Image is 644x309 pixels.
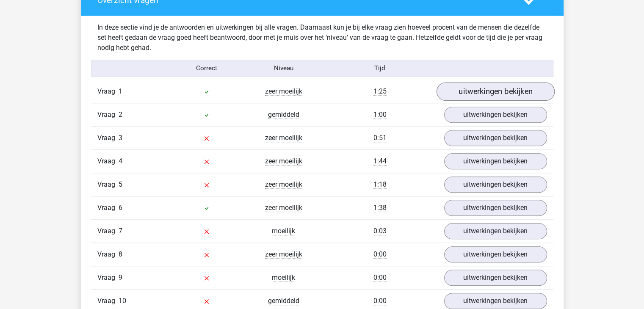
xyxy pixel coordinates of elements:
span: 1:44 [373,157,387,166]
span: Vraag [97,156,119,166]
a: uitwerkingen bekijken [444,246,547,262]
span: 2 [119,110,122,119]
span: 1:18 [373,180,387,189]
span: Vraag [97,296,119,306]
span: 7 [119,227,122,235]
a: uitwerkingen bekijken [436,83,554,101]
span: 5 [119,180,122,188]
span: zeer moeilijk [265,204,302,212]
span: 1:00 [373,110,387,119]
span: Vraag [97,86,119,97]
span: Vraag [97,179,119,190]
span: 1:38 [373,204,387,212]
span: 6 [119,204,122,212]
a: uitwerkingen bekijken [444,177,547,193]
span: 8 [119,250,122,258]
span: zeer moeilijk [265,87,302,96]
div: Tijd [322,63,437,73]
span: Vraag [97,110,119,120]
span: 0:00 [373,250,387,259]
a: uitwerkingen bekijken [444,107,547,123]
div: Correct [168,63,245,73]
span: Vraag [97,249,119,259]
span: moeilijk [272,227,295,235]
span: gemiddeld [268,110,299,119]
span: 10 [119,297,126,305]
span: 1 [119,87,122,95]
span: zeer moeilijk [265,180,302,189]
span: 0:00 [373,273,387,282]
span: 0:00 [373,297,387,305]
span: moeilijk [272,273,295,282]
span: Vraag [97,273,119,283]
span: 1:25 [373,87,387,96]
span: zeer moeilijk [265,134,302,142]
a: uitwerkingen bekijken [444,153,547,169]
span: Vraag [97,133,119,143]
a: uitwerkingen bekijken [444,223,547,239]
span: zeer moeilijk [265,157,302,166]
span: 9 [119,273,122,281]
a: uitwerkingen bekijken [444,270,547,286]
span: 3 [119,134,122,142]
span: gemiddeld [268,297,299,305]
span: 4 [119,157,122,165]
span: 0:03 [373,227,387,235]
span: Vraag [97,226,119,236]
span: Vraag [97,203,119,213]
a: uitwerkingen bekijken [444,200,547,216]
a: uitwerkingen bekijken [444,130,547,146]
div: Niveau [245,63,322,73]
span: 0:51 [373,134,387,142]
span: zeer moeilijk [265,250,302,259]
a: uitwerkingen bekijken [444,293,547,309]
div: In deze sectie vind je de antwoorden en uitwerkingen bij alle vragen. Daarnaast kun je bij elke v... [91,22,553,53]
